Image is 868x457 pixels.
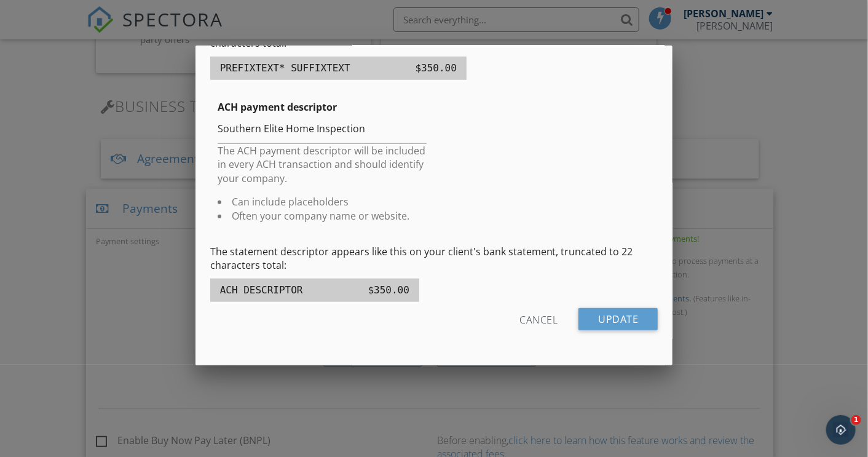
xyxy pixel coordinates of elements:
li: Can include placeholders [218,195,427,209]
p: PREFIXTEXT* SUFFIXTEXT $350.00 [210,57,467,80]
strong: ACH payment descriptor [218,100,337,114]
p: The statement descriptor appears like this on your client's bank statement, truncated to 22 chara... [210,245,658,272]
li: Often your company name or website. [218,209,427,223]
p: ACH DESCRIPTOR $350.00 [210,279,419,302]
iframe: Intercom live chat [826,415,856,445]
div: Cancel [519,308,558,330]
p: The ACH payment descriptor will be included in every ACH transaction and should identify your com... [218,144,427,185]
input: Update [578,308,658,330]
span: 1 [851,415,861,425]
